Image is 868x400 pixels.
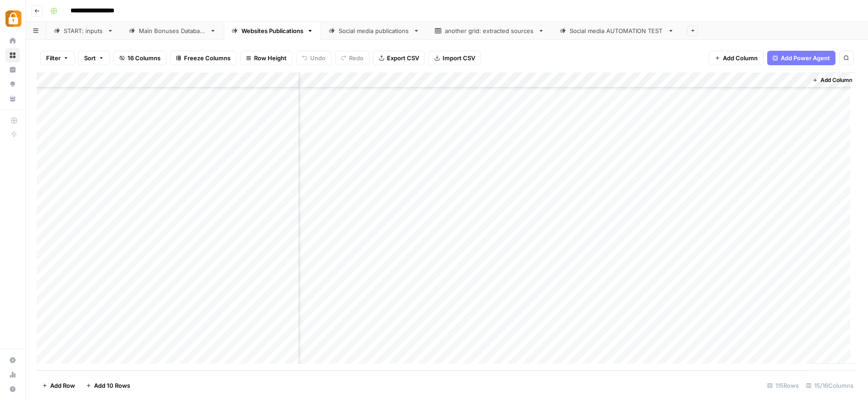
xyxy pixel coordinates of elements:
[5,367,20,382] a: Usage
[802,378,857,393] div: 15/16 Columns
[5,63,20,77] a: Insights
[80,378,136,393] button: Add 10 Rows
[5,382,20,396] button: Help + Support
[139,26,206,35] div: Main Bonuses Database
[46,22,121,40] a: START: inputs
[121,22,224,40] a: Main Bonuses Database
[184,53,231,63] span: Freeze Columns
[240,51,292,65] button: Row Height
[170,51,236,65] button: Freeze Columns
[5,353,20,367] a: Settings
[349,53,363,63] span: Redo
[5,77,20,92] a: Opportunities
[241,26,303,35] div: Websites Publications
[821,76,852,84] span: Add Column
[764,378,802,393] div: 115 Rows
[50,381,75,390] span: Add Row
[781,53,830,63] span: Add Power Agent
[78,51,110,65] button: Sort
[5,34,20,48] a: Home
[767,51,835,65] button: Add Power Agent
[321,22,427,40] a: Social media publications
[224,22,321,40] a: Websites Publications
[373,51,425,65] button: Export CSV
[570,26,664,35] div: Social media AUTOMATION TEST
[37,378,80,393] button: Add Row
[5,7,20,30] button: Workspace: Adzz
[40,51,75,65] button: Filter
[443,53,475,63] span: Import CSV
[335,51,369,65] button: Redo
[113,51,166,65] button: 16 Columns
[339,26,410,35] div: Social media publications
[809,74,856,86] button: Add Column
[296,51,331,65] button: Undo
[445,26,534,35] div: another grid: extracted sources
[552,22,682,40] a: Social media AUTOMATION TEST
[310,53,325,63] span: Undo
[709,51,764,65] button: Add Column
[46,53,61,63] span: Filter
[387,53,419,63] span: Export CSV
[5,48,20,63] a: Browse
[5,10,22,27] img: Adzz Logo
[84,53,96,63] span: Sort
[5,92,20,106] a: Your Data
[94,381,130,390] span: Add 10 Rows
[429,51,481,65] button: Import CSV
[64,26,104,35] div: START: inputs
[723,53,758,63] span: Add Column
[127,53,160,63] span: 16 Columns
[254,53,287,63] span: Row Height
[427,22,552,40] a: another grid: extracted sources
